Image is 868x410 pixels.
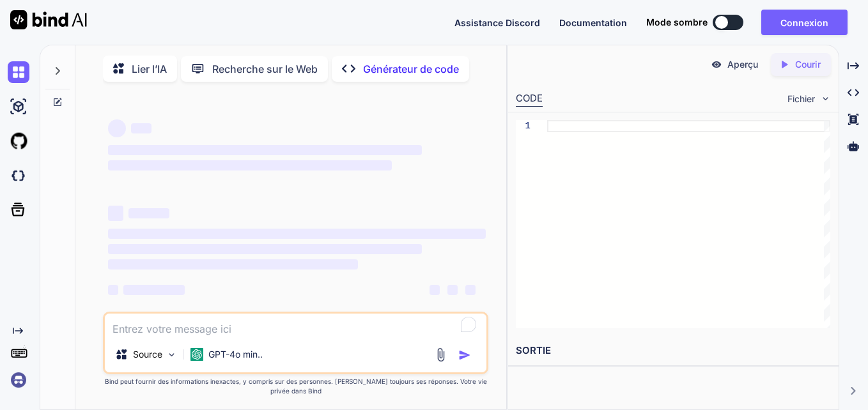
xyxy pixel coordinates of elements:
[795,58,821,71] p: Courir
[8,61,29,83] img: bavarder
[8,96,29,118] img: Ai-Studio
[131,123,151,133] span: ‌
[123,285,185,295] span: ‌
[133,348,162,361] p: Source
[108,229,486,239] span: ‌
[646,16,708,29] span: Mode sombre
[108,244,422,254] span: ‌
[8,165,29,186] img: darkCloudIdeIcon
[711,59,722,70] img: Aperçu
[108,119,126,137] span: ‌
[190,348,203,361] img: GPT-4o mini
[458,349,471,361] img: icône
[465,285,476,295] span: ‌
[166,349,177,360] img: Choisissez des modèles
[132,61,167,77] p: Lier l’IA
[128,208,169,218] span: ‌
[108,285,118,295] span: ‌
[363,61,459,77] p: Générateur de code
[787,93,815,105] span: Fichier
[105,314,486,337] textarea: Pour enrichir les interactions avec les lecteurs d’écran, veuillez activer l’accessibilité dans l...
[430,285,440,295] span: ‌
[454,16,540,29] button: Assistance Discord
[559,17,627,28] span: Documentation
[516,120,531,132] div: 1
[559,16,627,29] button: Documentation
[108,206,123,221] span: ‌
[761,10,848,35] button: Connexion
[8,130,29,152] img: githubLight
[820,93,831,104] img: chevron vers le bas
[508,336,838,366] h2: SORTIE
[212,61,318,77] p: Recherche sur le Web
[8,369,29,391] img: Connexion
[447,285,458,295] span: ‌
[108,259,357,270] span: ‌
[454,17,540,28] span: Assistance Discord
[727,58,758,71] p: Aperçu
[208,349,263,360] font: GPT-4o min..
[516,91,543,107] div: CODE
[108,160,391,171] span: ‌
[103,377,488,396] p: Bind peut fournir des informations inexactes, y compris sur des personnes. [PERSON_NAME] toujours...
[433,347,448,362] img: attachement
[10,10,87,29] img: Lier l’IA
[108,145,422,155] span: ‌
